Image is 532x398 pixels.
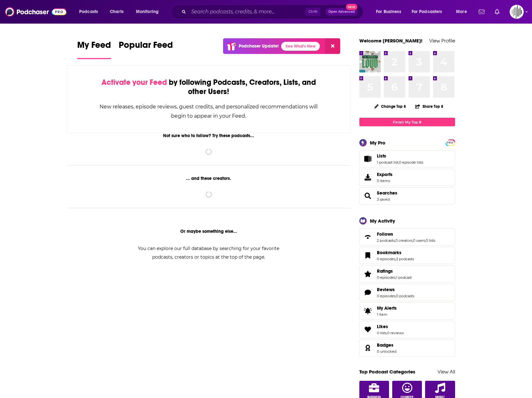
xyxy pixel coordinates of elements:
a: View Profile [429,38,455,44]
span: 1 item [377,312,397,317]
button: Share Top 8 [415,100,444,113]
a: Lists [362,154,374,163]
span: Ratings [359,265,455,283]
a: Ratings [377,268,412,274]
a: Reviews [362,288,374,297]
span: Logged in as gpg2 [510,5,524,19]
span: Activate your Feed [101,77,167,87]
a: 1 podcast [396,275,412,280]
a: 0 podcasts [396,294,414,298]
button: open menu [75,7,106,17]
span: Bookmarks [359,247,455,264]
span: My Alerts [377,305,397,311]
button: Show profile menu [510,5,524,19]
span: Bookmarks [377,250,401,255]
span: Exports [362,173,374,182]
a: View All [438,369,455,375]
a: Likes [377,324,404,329]
span: 0 items [377,179,393,183]
span: , [395,294,396,298]
button: open menu [408,7,452,17]
div: ... and these creators. [67,176,351,181]
span: Exports [377,172,393,177]
a: Popular Feed [119,40,173,59]
a: Likes [362,325,374,334]
span: Reviews [377,287,395,292]
span: Ratings [377,268,393,274]
a: 0 episodes [377,257,395,261]
div: Search podcasts, credits, & more... [177,4,369,19]
span: Likes [377,324,388,329]
a: Bookmarks [377,250,414,255]
a: 3 podcasts [396,257,414,261]
a: 2 podcasts [377,238,395,243]
span: Ctrl K [305,8,320,16]
a: PRO [446,140,454,145]
a: See What's New [281,42,320,51]
a: 0 episodes [377,275,395,280]
span: Searches [359,187,455,204]
span: Badges [359,339,455,357]
span: , [395,275,396,280]
a: Follows [377,231,435,237]
a: Ratings [362,269,374,278]
a: Badges [377,342,396,348]
a: Follows [362,232,374,241]
a: Show notifications dropdown [492,6,502,17]
a: Lists [377,153,423,159]
span: Lists [377,153,386,159]
a: 0 users [413,238,425,243]
div: Not sure who to follow? Try these podcasts... [67,133,351,138]
div: My Pro [370,140,386,146]
span: , [395,257,396,261]
img: User Profile [510,5,524,19]
a: 0 creators [395,238,412,243]
span: Charts [110,7,124,16]
a: Show notifications dropdown [476,6,487,17]
a: Searches [362,191,374,200]
a: 0 lists [426,238,435,243]
span: , [412,238,413,243]
span: Likes [359,321,455,338]
span: Lists [359,150,455,167]
button: open menu [452,7,475,17]
a: Badges [362,343,374,352]
a: 0 episode lists [399,160,423,165]
span: For Podcasters [412,7,442,16]
span: More [456,7,467,16]
span: Popular Feed [119,40,173,54]
a: 0 episodes [377,294,395,298]
div: Or maybe something else... [67,229,351,234]
span: Badges [377,342,393,348]
img: Podchaser - Follow, Share and Rate Podcasts [5,6,66,18]
a: 3 saved [377,197,390,202]
div: My Activity [370,218,395,224]
a: Bookmarks [362,251,374,260]
a: 0 unlocked [377,349,396,354]
a: Finish My Top 8 [359,118,455,126]
span: Monitoring [136,7,159,16]
input: Search podcasts, credits, & more... [189,7,305,17]
div: New releases, episode reviews, guest credits, and personalized recommendations will begin to appe... [99,102,318,121]
button: open menu [371,7,409,17]
a: My Feed [77,40,111,59]
div: You can explore our full database by searching for your favorite podcasts, creators or topics at ... [130,244,287,262]
span: My Alerts [362,306,374,315]
button: Change Top 8 [371,102,410,110]
a: 0 lists [377,331,386,335]
a: Top Podcast Categories [359,369,415,375]
a: Searches [377,190,397,196]
p: Podchaser Update! [239,43,279,49]
span: Reviews [359,284,455,301]
a: My Alerts [359,302,455,320]
a: 1 podcast list [377,160,398,165]
span: For Business [376,7,401,16]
